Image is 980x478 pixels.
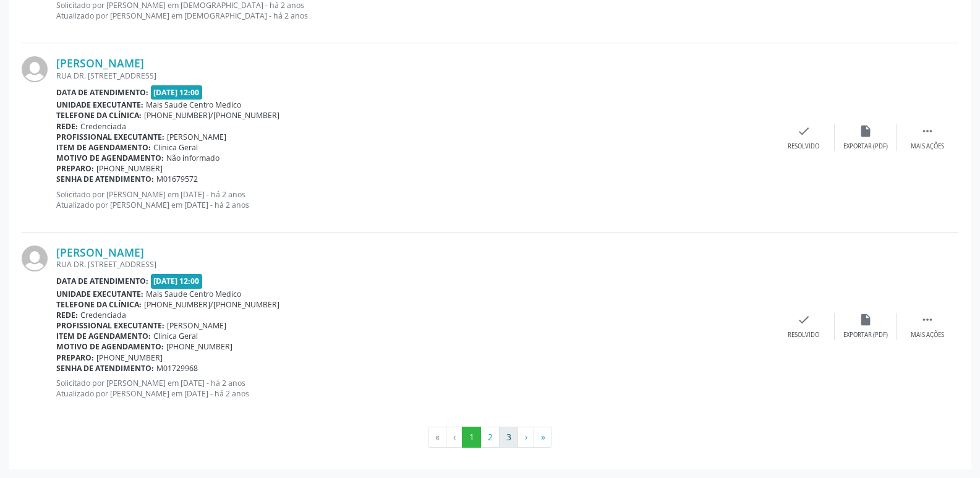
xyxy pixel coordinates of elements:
[56,189,773,210] p: Solicitado por [PERSON_NAME] em [DATE] - há 2 anos Atualizado por [PERSON_NAME] em [DATE] - há 2 ...
[166,341,232,352] span: [PHONE_NUMBER]
[167,132,226,142] span: [PERSON_NAME]
[859,313,872,326] i: insert_drive_file
[911,142,944,151] div: Mais ações
[859,124,872,138] i: insert_drive_file
[166,153,219,163] span: Não informado
[480,427,500,448] button: Go to page 2
[22,56,48,82] img: img
[56,331,151,341] b: Item de agendamento:
[167,320,226,331] span: [PERSON_NAME]
[56,378,773,399] p: Solicitado por [PERSON_NAME] em [DATE] - há 2 anos Atualizado por [PERSON_NAME] em [DATE] - há 2 ...
[56,70,773,81] div: RUA DR. [STREET_ADDRESS]
[151,274,203,288] span: [DATE] 12:00
[96,352,163,363] span: [PHONE_NUMBER]
[56,87,148,98] b: Data de atendimento:
[788,142,819,151] div: Resolvido
[22,427,958,448] ul: Pagination
[921,124,934,138] i: 
[921,313,934,326] i: 
[153,142,198,153] span: Clinica Geral
[797,124,811,138] i: check
[56,289,143,299] b: Unidade executante:
[56,245,144,259] a: [PERSON_NAME]
[151,85,203,100] span: [DATE] 12:00
[911,331,944,339] div: Mais ações
[56,56,144,70] a: [PERSON_NAME]
[80,121,126,132] span: Credenciada
[56,174,154,184] b: Senha de atendimento:
[146,100,241,110] span: Mais Saude Centro Medico
[797,313,811,326] i: check
[56,153,164,163] b: Motivo de agendamento:
[156,363,198,373] span: M01729968
[156,174,198,184] span: M01679572
[56,100,143,110] b: Unidade executante:
[843,331,888,339] div: Exportar (PDF)
[144,299,279,310] span: [PHONE_NUMBER]/[PHONE_NUMBER]
[56,363,154,373] b: Senha de atendimento:
[56,142,151,153] b: Item de agendamento:
[462,427,481,448] button: Go to page 1
[788,331,819,339] div: Resolvido
[56,341,164,352] b: Motivo de agendamento:
[56,121,78,132] b: Rede:
[843,142,888,151] div: Exportar (PDF)
[153,331,198,341] span: Clinica Geral
[56,299,142,310] b: Telefone da clínica:
[96,163,163,174] span: [PHONE_NUMBER]
[146,289,241,299] span: Mais Saude Centro Medico
[56,352,94,363] b: Preparo:
[56,310,78,320] b: Rede:
[499,427,518,448] button: Go to page 3
[80,310,126,320] span: Credenciada
[22,245,48,271] img: img
[518,427,534,448] button: Go to next page
[534,427,552,448] button: Go to last page
[56,259,773,270] div: RUA DR. [STREET_ADDRESS]
[56,320,164,331] b: Profissional executante:
[144,110,279,121] span: [PHONE_NUMBER]/[PHONE_NUMBER]
[56,132,164,142] b: Profissional executante:
[56,163,94,174] b: Preparo:
[56,110,142,121] b: Telefone da clínica:
[56,276,148,286] b: Data de atendimento:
